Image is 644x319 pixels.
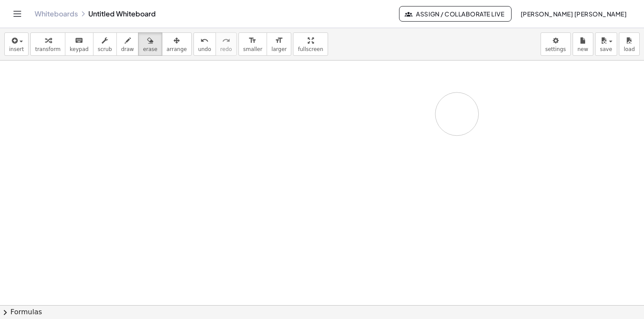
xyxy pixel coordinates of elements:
[65,32,93,56] button: keyboardkeypad
[600,46,612,52] span: save
[513,6,634,22] button: [PERSON_NAME] [PERSON_NAME]
[595,32,617,56] button: save
[220,46,232,52] span: redo
[121,46,134,52] span: draw
[275,35,283,46] i: format_size
[143,46,157,52] span: erase
[271,46,287,52] span: larger
[619,32,640,56] button: load
[75,35,83,46] i: keyboard
[248,35,257,46] i: format_size
[93,32,117,56] button: scrub
[545,46,566,52] span: settings
[116,32,139,56] button: draw
[162,32,192,56] button: arrange
[238,32,267,56] button: format_sizesmaller
[222,35,230,46] i: redo
[624,46,635,52] span: load
[267,32,291,56] button: format_sizelarger
[9,46,24,52] span: insert
[35,10,78,18] a: Whiteboards
[243,46,262,52] span: smaller
[98,46,112,52] span: scrub
[10,7,24,21] button: Toggle navigation
[399,6,512,22] button: Assign / Collaborate Live
[193,32,216,56] button: undoundo
[200,35,209,46] i: undo
[520,10,627,18] span: [PERSON_NAME] [PERSON_NAME]
[167,46,187,52] span: arrange
[4,32,29,56] button: insert
[70,46,89,52] span: keypad
[138,32,162,56] button: erase
[573,32,593,56] button: new
[406,10,505,18] span: Assign / Collaborate Live
[541,32,571,56] button: settings
[577,46,588,52] span: new
[198,46,211,52] span: undo
[30,32,65,56] button: transform
[298,46,323,52] span: fullscreen
[293,32,328,56] button: fullscreen
[35,46,61,52] span: transform
[216,32,237,56] button: redoredo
